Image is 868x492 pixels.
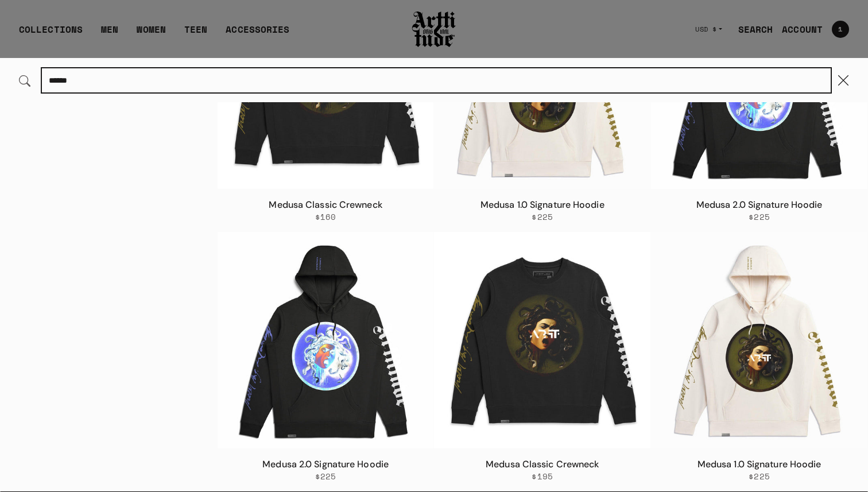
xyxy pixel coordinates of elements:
a: Medusa 2.0 Signature HoodieMedusa 2.0 Signature Hoodie [218,232,434,448]
span: $225 [749,212,770,222]
input: Search... [42,68,831,92]
span: $225 [315,471,336,482]
span: $160 [315,212,336,222]
a: Medusa 2.0 Signature Hoodie [262,458,389,470]
a: Medusa 1.0 Signature Hoodie [480,199,604,211]
span: $195 [532,471,553,482]
img: Medusa 1.0 Signature Hoodie [651,232,867,448]
span: $225 [749,471,770,482]
button: Close [831,68,856,93]
a: Medusa Classic Crewneck [269,199,382,211]
img: Medusa Classic Crewneck [434,232,650,448]
span: $225 [532,212,553,222]
a: Medusa 1.0 Signature Hoodie [697,458,821,470]
img: Medusa 2.0 Signature Hoodie [218,232,434,448]
a: Medusa Classic CrewneckMedusa Classic Crewneck [434,232,650,448]
a: Medusa 1.0 Signature HoodieMedusa 1.0 Signature Hoodie [651,232,867,448]
a: Medusa 2.0 Signature Hoodie [696,199,823,211]
a: Medusa Classic Crewneck [486,458,599,470]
